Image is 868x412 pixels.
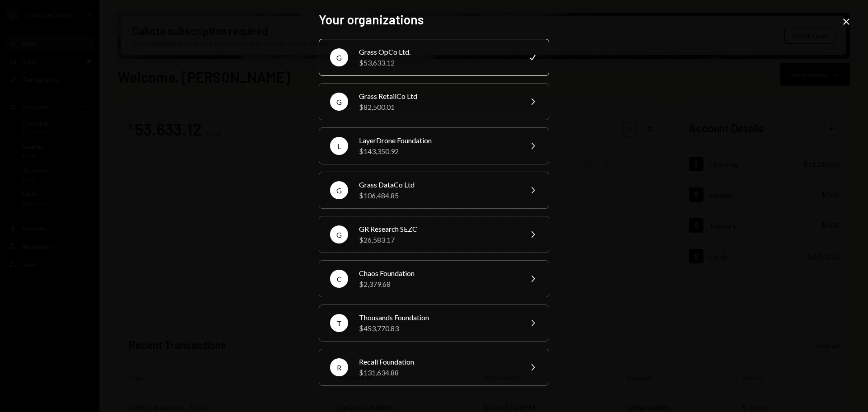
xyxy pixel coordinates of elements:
button: TThousands Foundation$453,770.83 [319,304,549,342]
div: R [330,358,348,376]
div: G [330,48,348,66]
div: $143,350.92 [359,146,516,157]
div: LayerDrone Foundation [359,135,516,146]
div: $453,770.83 [359,323,516,334]
div: G [330,93,348,111]
div: $53,633.12 [359,57,516,68]
div: Recall Foundation [359,356,516,367]
button: GGrass RetailCo Ltd$82,500.01 [319,83,549,120]
div: $82,500.01 [359,102,516,112]
div: C [330,270,348,288]
h2: Your organizations [319,11,549,28]
div: Grass OpCo Ltd. [359,47,516,57]
div: Thousands Foundation [359,312,516,323]
div: $26,583.17 [359,234,516,245]
button: GGrass DataCo Ltd$106,484.85 [319,172,549,209]
div: G [330,225,348,243]
div: $2,379.68 [359,279,516,290]
button: GGrass OpCo Ltd.$53,633.12 [319,39,549,76]
div: $106,484.85 [359,190,516,201]
div: G [330,181,348,199]
div: Grass RetailCo Ltd [359,91,516,102]
button: RRecall Foundation$131,634.88 [319,349,549,386]
button: LLayerDrone Foundation$143,350.92 [319,127,549,164]
div: $131,634.88 [359,367,516,378]
button: GGR Research SEZC$26,583.17 [319,216,549,253]
div: L [330,137,348,155]
div: Grass DataCo Ltd [359,179,516,190]
div: T [330,314,348,332]
div: Chaos Foundation [359,268,516,279]
div: GR Research SEZC [359,224,516,234]
button: CChaos Foundation$2,379.68 [319,260,549,297]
